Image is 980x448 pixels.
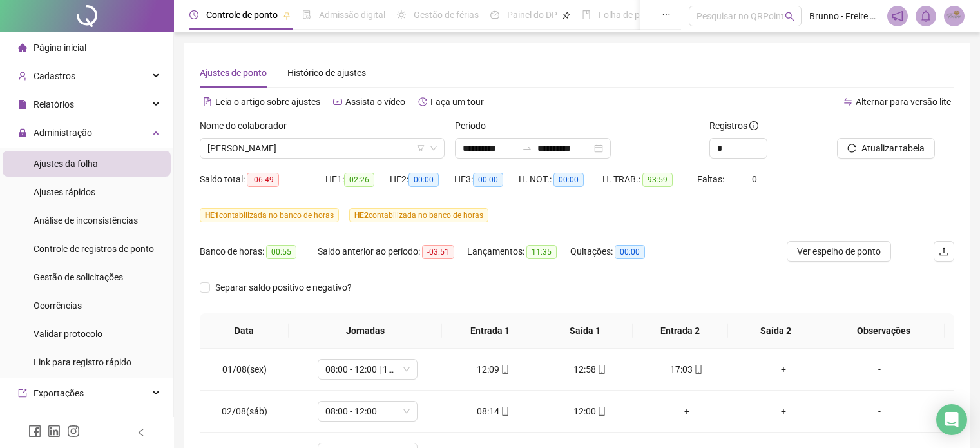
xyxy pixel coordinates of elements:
[615,245,645,259] span: 00:00
[34,128,92,138] span: Administração
[596,407,606,416] span: mobile
[222,364,267,375] span: 01/08(sex)
[289,313,442,349] th: Jornadas
[430,97,484,107] span: Faça um tour
[856,97,951,107] span: Alternar para versão lite
[283,12,291,19] span: pushpin
[745,404,821,418] div: +
[526,245,557,259] span: 11:35
[210,280,357,295] span: Separar saldo positivo e negativo?
[837,138,935,159] button: Atualizar tabela
[18,389,27,398] span: export
[499,407,510,416] span: mobile
[34,215,138,226] span: Análise de inconsistências
[490,10,499,19] span: dashboard
[553,173,584,187] span: 00:00
[318,244,467,259] div: Saldo anterior ao período:
[34,416,81,427] span: Integrações
[519,172,602,187] div: H. NOT.:
[222,406,267,416] span: 02/08(sáb)
[892,10,903,22] span: notification
[34,244,154,254] span: Controle de registros de ponto
[442,313,537,349] th: Entrada 1
[752,174,757,184] span: 0
[473,173,503,187] span: 00:00
[206,10,278,20] span: Controle de ponto
[67,425,80,438] span: instagram
[200,172,325,187] div: Saldo total:
[333,97,342,106] span: youtube
[344,173,374,187] span: 02:26
[18,72,27,81] span: user-add
[200,313,289,349] th: Data
[642,173,673,187] span: 93:59
[834,324,934,338] span: Observações
[215,97,320,107] span: Leia o artigo sobre ajustes
[345,97,405,107] span: Assista o vídeo
[522,143,532,153] span: to
[34,43,86,53] span: Página inicial
[34,272,123,282] span: Gestão de solicitações
[823,313,945,349] th: Observações
[302,10,311,19] span: file-done
[18,128,27,137] span: lock
[662,10,671,19] span: ellipsis
[34,71,75,81] span: Cadastros
[319,10,385,20] span: Admissão digital
[34,99,74,110] span: Relatórios
[414,10,479,20] span: Gestão de férias
[397,10,406,19] span: sun
[499,365,510,374] span: mobile
[34,159,98,169] span: Ajustes da folha
[247,173,279,187] span: -06:49
[200,119,295,133] label: Nome do colaborador
[797,244,881,258] span: Ver espelho de ponto
[422,245,454,259] span: -03:51
[203,97,212,106] span: file-text
[599,10,681,20] span: Folha de pagamento
[34,388,84,398] span: Exportações
[709,119,758,133] span: Registros
[349,208,488,222] span: contabilizada no banco de horas
[456,404,532,418] div: 08:14
[325,402,410,421] span: 08:00 - 12:00
[137,428,146,437] span: left
[287,68,366,78] span: Histórico de ajustes
[34,300,82,311] span: Ocorrências
[456,362,532,376] div: 12:09
[633,313,728,349] th: Entrada 2
[454,172,519,187] div: HE 3:
[34,187,95,197] span: Ajustes rápidos
[841,404,918,418] div: -
[552,362,628,376] div: 12:58
[787,241,891,262] button: Ver espelho de ponto
[34,357,131,367] span: Link para registro rápido
[430,144,437,152] span: down
[408,173,439,187] span: 00:00
[18,43,27,52] span: home
[537,313,633,349] th: Saída 1
[552,404,628,418] div: 12:00
[34,329,102,339] span: Validar protocolo
[693,365,703,374] span: mobile
[266,245,296,259] span: 00:55
[582,10,591,19] span: book
[28,425,41,438] span: facebook
[749,121,758,130] span: info-circle
[354,211,369,220] span: HE 2
[843,97,852,106] span: swap
[785,12,794,21] span: search
[602,172,697,187] div: H. TRAB.:
[418,97,427,106] span: history
[562,12,570,19] span: pushpin
[649,404,725,418] div: +
[207,139,437,158] span: MATEUS DE OLIVEIRA BENEVIDES SOUZA
[939,246,949,257] span: upload
[945,6,964,26] img: 21297
[48,425,61,438] span: linkedin
[809,9,879,23] span: Brunno - Freire Odontologia
[920,10,932,22] span: bell
[189,10,198,19] span: clock-circle
[697,174,726,184] span: Faltas:
[522,143,532,153] span: swap-right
